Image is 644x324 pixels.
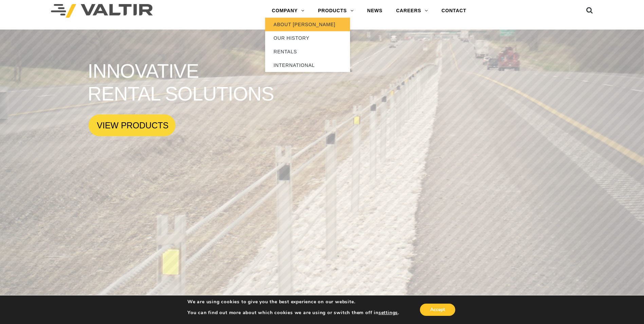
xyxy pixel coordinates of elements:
a: INTERNATIONAL [265,58,350,72]
button: Accept [420,304,455,316]
p: We are using cookies to give you the best experience on our website. [187,299,399,305]
a: COMPANY [265,4,311,18]
rs-layer: INNOVATIVE RENTAL SOLUTIONS [88,60,274,105]
a: CONTACT [435,4,473,18]
a: PRODUCTS [311,4,361,18]
p: You can find out more about which cookies we are using or switch them off in . [187,310,399,316]
a: VIEW PRODUCTS [89,114,176,136]
a: RENTALS [265,45,350,58]
a: NEWS [361,4,389,18]
img: Valtir [51,4,153,18]
a: OUR HISTORY [265,31,350,45]
a: CAREERS [389,4,435,18]
a: ABOUT [PERSON_NAME] [265,18,350,31]
button: settings [379,310,398,316]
